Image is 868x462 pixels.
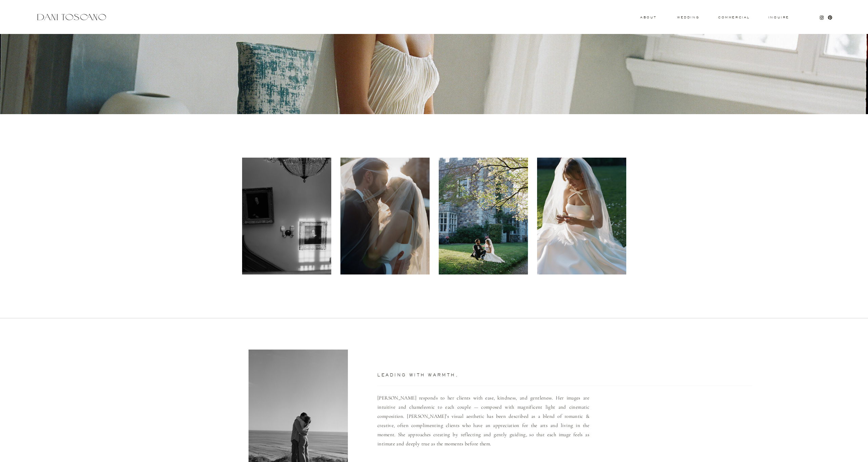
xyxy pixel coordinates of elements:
a: About [640,16,655,18]
a: Inquire [768,16,790,19]
h3: Leading with warmth, [377,373,545,379]
a: commercial [718,16,749,19]
a: wedding [677,16,699,18]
